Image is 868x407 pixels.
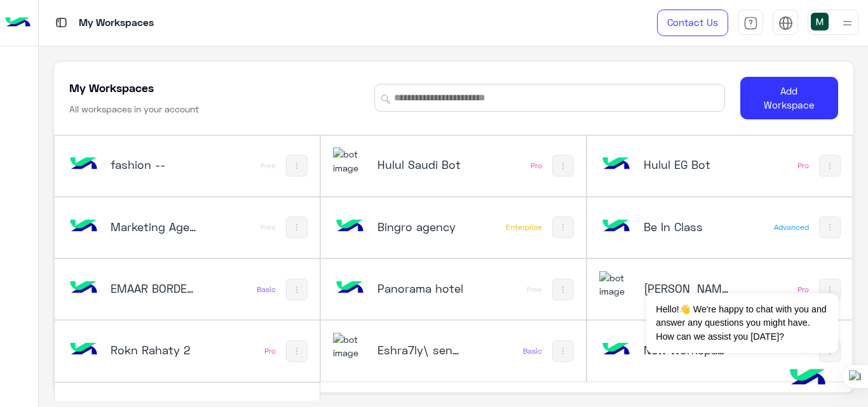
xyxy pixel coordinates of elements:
[79,15,154,32] p: My Workspaces
[531,161,542,171] div: Pro
[785,356,830,401] img: hulul-logo.png
[778,16,793,30] img: tab
[738,10,763,36] a: tab
[5,10,31,36] img: Logo
[797,161,809,171] div: Pro
[657,10,728,36] a: Contact Us
[644,281,731,296] h5: Rokn Rahaty
[66,147,100,182] img: bot image
[506,222,542,232] div: Enterprise
[257,284,276,295] div: Basic
[111,342,198,357] h5: Rokn Rahaty 2
[839,15,855,31] img: profile
[743,16,758,30] img: tab
[111,219,198,234] h5: Marketing Agency_copy_1
[377,157,465,172] h5: Hulul Saudi Bot
[377,219,465,234] h5: Bingro agency
[644,219,731,234] h5: Be In Class
[333,333,367,360] img: 114503081745937
[261,222,276,232] div: Free
[66,271,100,305] img: bot image
[377,281,465,296] h5: Panorama hotel
[599,333,634,367] img: bot image
[264,346,276,356] div: Pro
[599,271,634,298] img: 322853014244696
[333,147,367,175] img: 114004088273201
[66,333,100,367] img: bot image
[69,80,154,95] h5: My Workspaces
[811,13,829,30] img: userImage
[261,161,276,171] div: Free
[599,210,634,244] img: bot image
[599,147,634,182] img: bot image
[527,284,542,295] div: Free
[69,103,199,116] h6: All workspaces in your account
[644,342,731,357] h5: New Workspace 1
[333,210,367,244] img: bot image
[333,271,367,305] img: bot image
[377,342,465,357] h5: Eshra7ly\ send OTP USD
[740,77,838,119] button: Add Workspace
[644,157,731,172] h5: Hulul EG Bot
[53,15,69,30] img: tab
[111,157,198,172] h5: fashion --
[774,222,809,232] div: Advanced
[646,293,837,353] span: Hello!👋 We're happy to chat with you and answer any questions you might have. How can we assist y...
[66,210,100,244] img: bot image
[523,346,542,356] div: Basic
[111,281,198,296] h5: EMAAR BORDER CONSULTING ENGINEER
